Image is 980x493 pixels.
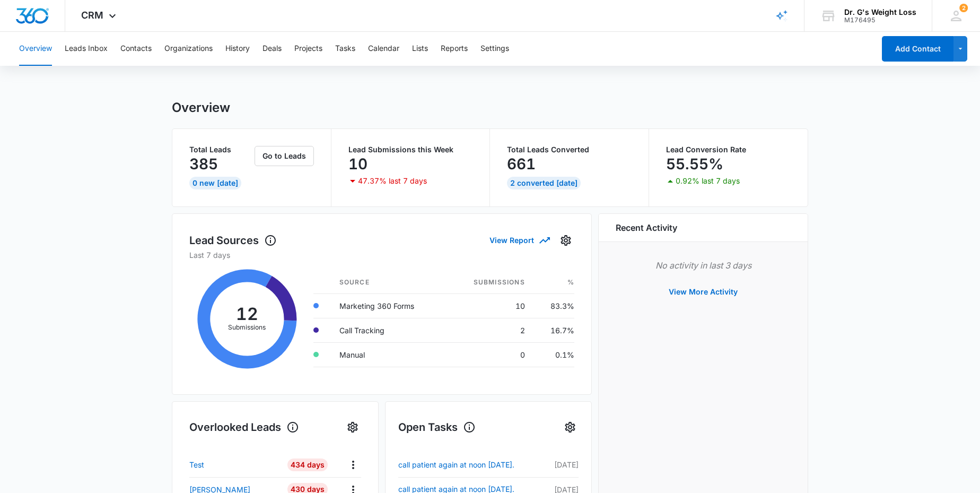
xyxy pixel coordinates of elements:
[959,4,968,12] span: 2
[519,459,579,470] p: [DATE]
[331,342,447,367] td: Manual
[562,419,579,436] button: Settings
[447,342,533,367] td: 0
[81,10,103,21] span: CRM
[507,177,581,189] div: 2 Converted [DATE]
[331,318,447,342] td: Call Tracking
[844,8,916,16] div: account name
[507,146,632,153] p: Total Leads Converted
[358,177,427,185] p: 47.37% last 7 days
[164,32,213,66] button: Organizations
[441,32,468,66] button: Reports
[331,271,447,294] th: Source
[557,232,574,249] button: Settings
[189,419,299,435] h1: Overlooked Leads
[882,36,953,62] button: Add Contact
[533,318,574,342] td: 16.7%
[666,155,723,172] p: 55.55%
[331,293,447,318] td: Marketing 360 Forms
[19,32,52,66] button: Overview
[172,100,230,116] h1: Overview
[335,32,355,66] button: Tasks
[348,155,367,172] p: 10
[480,32,509,66] button: Settings
[533,271,574,294] th: %
[447,318,533,342] td: 2
[447,271,533,294] th: Submissions
[412,32,428,66] button: Lists
[447,293,533,318] td: 10
[189,249,574,261] p: Last 7 days
[533,342,574,367] td: 0.1%
[616,259,791,272] p: No activity in last 3 days
[294,32,322,66] button: Projects
[658,279,748,305] button: View More Activity
[959,4,968,12] div: notifications count
[616,221,677,234] h6: Recent Activity
[189,155,218,172] p: 385
[189,459,278,470] a: Test
[255,151,314,160] a: Go to Leads
[507,155,536,172] p: 661
[844,16,916,24] div: account id
[345,456,361,473] button: Actions
[489,231,549,249] button: View Report
[348,146,473,153] p: Lead Submissions this Week
[398,459,519,471] a: call patient again at noon [DATE].
[666,146,791,153] p: Lead Conversion Rate
[189,146,252,153] p: Total Leads
[189,232,277,248] h1: Lead Sources
[287,459,328,471] div: 434 Days
[65,32,108,66] button: Leads Inbox
[189,177,241,189] div: 0 New [DATE]
[262,32,282,66] button: Deals
[255,146,314,166] button: Go to Leads
[676,177,740,185] p: 0.92% last 7 days
[533,293,574,318] td: 83.3%
[368,32,399,66] button: Calendar
[225,32,250,66] button: History
[189,459,204,470] p: Test
[344,419,361,436] button: Settings
[120,32,152,66] button: Contacts
[398,419,476,435] h1: Open Tasks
